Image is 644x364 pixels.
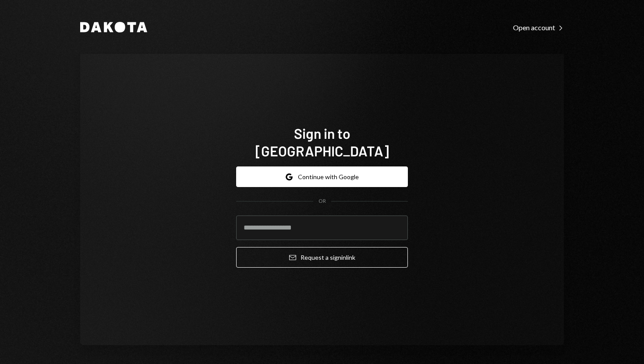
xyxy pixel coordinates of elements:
[236,124,408,159] h1: Sign in to [GEOGRAPHIC_DATA]
[236,166,408,187] button: Continue with Google
[236,247,408,268] button: Request a signinlink
[513,23,564,32] div: Open account
[513,22,564,32] a: Open account
[318,198,326,205] div: OR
